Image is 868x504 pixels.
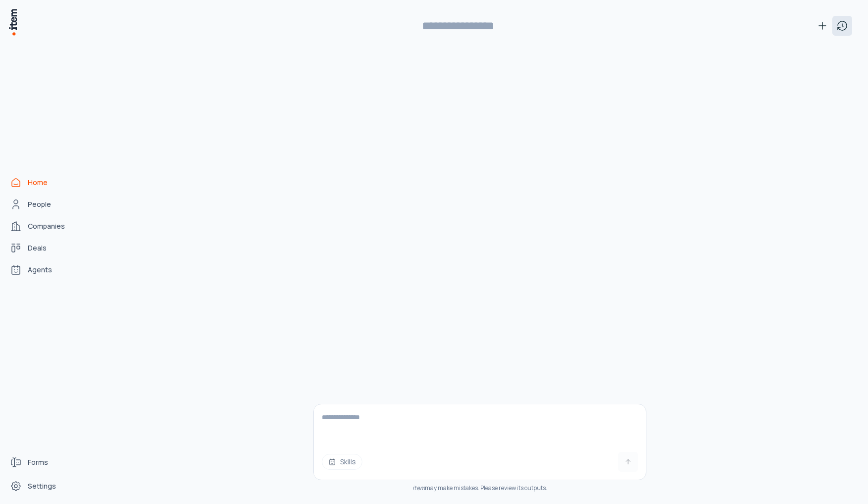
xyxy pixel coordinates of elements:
span: Forms [28,457,48,467]
span: Companies [28,221,65,231]
a: Forms [6,452,81,472]
a: Companies [6,216,81,236]
i: item [412,484,425,492]
a: Home [6,173,81,192]
a: Settings [6,476,81,496]
span: Skills [340,457,356,467]
span: Home [28,178,48,188]
button: Skills [322,454,362,470]
button: New conversation [812,16,832,36]
img: Item Brain Logo [8,8,18,36]
a: People [6,194,81,214]
a: Agents [6,260,81,280]
span: Deals [28,243,47,253]
span: People [28,199,51,209]
div: may make mistakes. Please review its outputs. [313,484,646,492]
span: Settings [28,481,56,491]
button: View history [832,16,852,36]
span: Agents [28,265,52,275]
a: Deals [6,238,81,258]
